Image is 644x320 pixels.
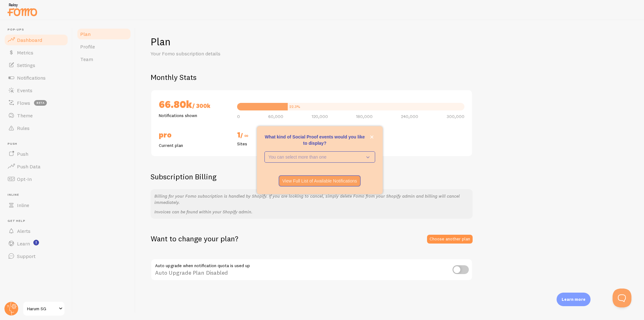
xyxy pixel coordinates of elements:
span: Opt-In [17,176,32,182]
span: 120,000 [312,114,328,119]
span: Profile [80,43,95,50]
span: 300,000 [447,114,464,119]
h2: Want to change your plan? [151,234,238,244]
div: What kind of Social Proof events would you like to display? [257,126,383,194]
span: Push [8,142,69,146]
span: / 300k [192,102,210,109]
a: Harum SG [23,301,65,316]
span: Push [17,151,28,157]
span: Alerts [17,228,31,234]
span: Pop-ups [8,28,69,32]
span: Get Help [8,219,69,223]
h2: PRO [159,130,230,140]
a: Push Data [4,160,69,173]
span: Theme [17,112,33,119]
span: Push Data [17,163,41,170]
img: fomo-relay-logo-orange.svg [7,2,38,18]
span: Support [17,253,36,259]
div: 22.3% [289,105,300,109]
a: Team [76,53,131,65]
p: Billing for your Fomo subscription is handled by Shopify. If you are looking to cancel, simply de... [154,193,469,205]
a: Rules [4,122,69,134]
span: Flows [17,100,30,106]
h2: 66.80k [159,98,230,112]
div: Auto Upgrade Plan Disabled [151,259,473,282]
svg: <p>Watch New Feature Tutorials!</p> [33,240,39,245]
span: Learn [17,240,30,247]
span: Settings [17,62,35,68]
a: Theme [4,109,69,122]
p: Learn more [562,296,586,302]
a: Inline [4,199,69,211]
a: Plan [76,28,131,40]
a: Flows beta [4,97,69,109]
h2: Monthly Stats [151,72,629,82]
p: Your Fomo subscription details [151,50,302,57]
span: Harum SG [27,305,57,312]
a: Opt-In [4,173,69,185]
span: Inline [8,193,69,197]
button: You can select more than one [264,151,375,163]
p: What kind of Social Proof events would you like to display? [264,134,375,146]
button: View Full List of Available Notifications [279,175,361,187]
span: Rules [17,125,30,131]
a: Alerts [4,225,69,237]
span: Notifications [17,75,46,81]
a: Dashboard [4,34,69,46]
a: Settings [4,59,69,71]
iframe: Help Scout Beacon - Open [613,289,631,307]
button: close, [369,134,375,140]
p: Notifications shown [159,112,230,119]
span: Dashboard [17,37,42,43]
div: Learn more [557,293,591,306]
p: Current plan [159,142,230,149]
span: 180,000 [356,114,373,119]
span: / ∞ [240,132,248,139]
span: 60,000 [268,114,283,119]
a: Events [4,84,69,97]
p: Sites [237,141,308,147]
span: Plan [80,31,91,37]
h2: 1 [237,130,308,141]
p: View Full List of Available Notifications [282,178,357,184]
span: beta [34,100,47,106]
h1: Plan [151,35,629,48]
a: Profile [76,40,131,53]
a: Learn [4,237,69,250]
p: You can select more than one [269,154,362,160]
span: Inline [17,202,29,208]
p: Invoices can be found within your Shopify admin. [154,209,469,215]
a: Metrics [4,46,69,59]
span: 240,000 [401,114,418,119]
a: Choose another plan [427,235,473,244]
span: Events [17,87,32,93]
h2: Subscription Billing [151,172,473,182]
span: 0 [237,114,240,119]
span: Metrics [17,49,33,56]
a: Notifications [4,71,69,84]
span: Team [80,56,93,62]
a: Push [4,148,69,160]
a: Support [4,250,69,262]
